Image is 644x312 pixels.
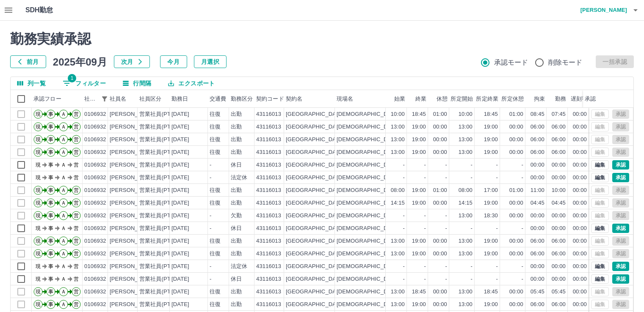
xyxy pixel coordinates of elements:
[48,225,53,231] text: 事
[139,224,184,233] div: 営業社員(PT契約)
[61,213,66,219] text: Ａ
[573,136,587,144] div: 00:00
[500,90,525,108] div: 所定休憩
[552,110,566,118] div: 07:45
[256,161,281,169] div: 43116013
[256,224,281,233] div: 43116013
[412,148,426,156] div: 19:00
[391,186,405,194] div: 08:00
[256,174,281,182] div: 43116013
[254,90,284,108] div: 契約コード
[61,162,66,168] text: Ａ
[573,148,587,156] div: 00:00
[84,224,106,233] div: 0106932
[571,90,587,108] div: 遅刻等
[591,173,609,182] button: 編集
[61,149,66,155] text: Ａ
[84,136,106,144] div: 0106932
[509,136,523,144] div: 00:00
[531,148,544,156] div: 06:00
[48,162,53,168] text: 事
[231,212,242,220] div: 欠勤
[445,174,447,182] div: -
[509,199,523,207] div: 00:00
[552,199,566,207] div: 04:45
[48,149,53,155] text: 事
[337,123,438,131] div: [DEMOGRAPHIC_DATA]方南児童クラブ
[231,148,242,156] div: 出勤
[170,90,208,108] div: 勤務日
[74,111,79,117] text: 営
[412,110,426,118] div: 18:45
[231,174,247,182] div: 法定休
[433,186,447,194] div: 01:00
[286,199,344,207] div: [GEOGRAPHIC_DATA]
[84,237,106,245] div: 0106932
[36,149,41,155] text: 現
[256,136,281,144] div: 43116013
[36,213,41,219] text: 現
[171,186,189,194] div: [DATE]
[99,93,111,105] button: フィルター表示
[522,161,523,169] div: -
[552,148,566,156] div: 06:00
[256,237,281,245] div: 43116013
[74,162,79,168] text: 営
[459,110,473,118] div: 10:00
[459,148,473,156] div: 13:00
[231,161,242,169] div: 休日
[337,136,438,144] div: [DEMOGRAPHIC_DATA]方南児童クラブ
[74,225,79,231] text: 営
[286,224,344,233] div: [GEOGRAPHIC_DATA]
[36,200,41,206] text: 現
[501,90,524,108] div: 所定休憩
[210,174,211,182] div: -
[531,174,544,182] div: 00:00
[110,224,156,233] div: [PERSON_NAME]
[525,90,547,108] div: 拘束
[74,175,79,181] text: 営
[110,90,126,108] div: 社員名
[139,237,184,245] div: 営業社員(PT契約)
[210,224,211,233] div: -
[161,77,221,90] button: エクスポート
[171,224,189,233] div: [DATE]
[10,31,634,47] h2: 勤務実績承認
[412,199,426,207] div: 19:00
[68,74,76,82] span: 1
[36,225,41,231] text: 現
[471,161,473,169] div: -
[403,161,405,169] div: -
[433,237,447,245] div: 00:00
[138,90,170,108] div: 社員区分
[612,262,629,271] button: 承認
[110,110,156,118] div: [PERSON_NAME]
[475,90,500,108] div: 所定終業
[48,124,53,130] text: 事
[445,212,447,220] div: -
[110,237,156,245] div: [PERSON_NAME]
[391,199,405,207] div: 14:15
[424,174,426,182] div: -
[573,123,587,131] div: 00:00
[573,110,587,118] div: 00:00
[139,90,162,108] div: 社員区分
[210,212,211,220] div: -
[391,110,405,118] div: 10:00
[171,237,189,245] div: [DATE]
[531,224,544,233] div: 00:00
[424,224,426,233] div: -
[337,148,438,156] div: [DEMOGRAPHIC_DATA]方南児童クラブ
[231,237,242,245] div: 出勤
[61,225,66,231] text: Ａ
[391,148,405,156] div: 13:00
[412,237,426,245] div: 19:00
[552,136,566,144] div: 06:00
[61,200,66,206] text: Ａ
[552,224,566,233] div: 00:00
[256,123,281,131] div: 43116013
[412,186,426,194] div: 19:00
[84,212,106,220] div: 0106932
[509,237,523,245] div: 00:00
[407,90,428,108] div: 終業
